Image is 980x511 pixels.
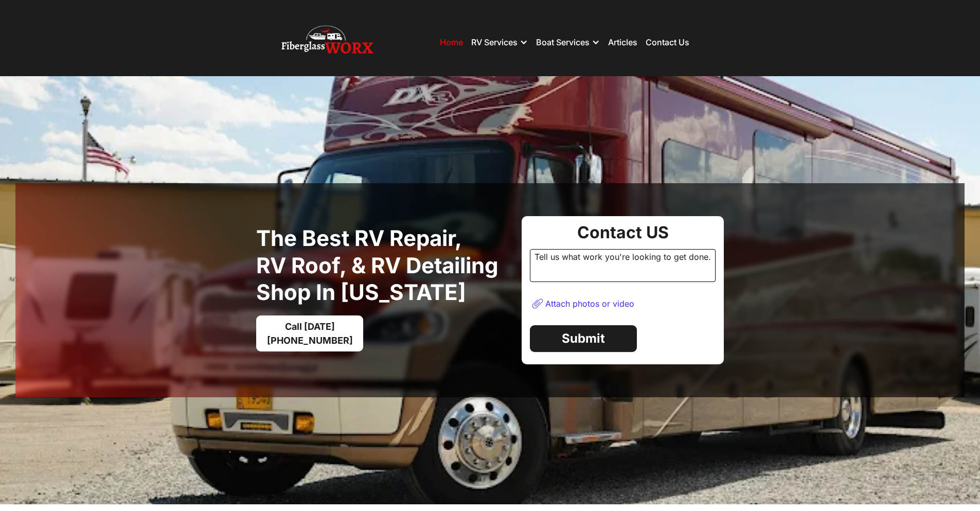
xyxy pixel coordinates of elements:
a: Call [DATE][PHONE_NUMBER] [256,315,363,351]
a: Contact Us [646,37,689,47]
a: Home [440,37,463,47]
a: Articles [608,37,637,47]
div: RV Services [471,37,518,47]
div: RV Services [471,27,528,58]
div: Boat Services [536,27,600,58]
div: Contact US [530,224,716,241]
a: Submit [530,325,637,352]
div: Boat Services [536,37,590,47]
div: Attach photos or video [545,298,634,309]
h1: The best RV Repair, RV Roof, & RV Detailing Shop in [US_STATE] [256,225,513,306]
div: Tell us what work you're looking to get done. [530,249,716,282]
